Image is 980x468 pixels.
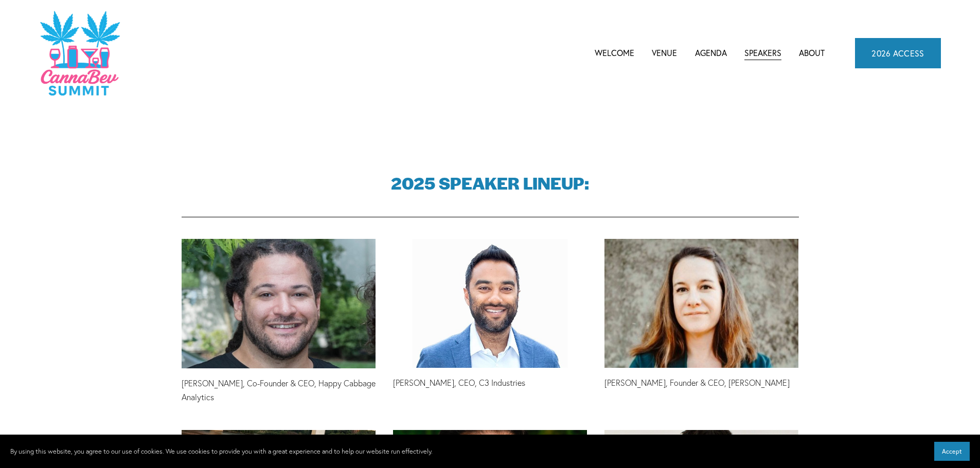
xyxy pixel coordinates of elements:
a: Welcome [595,45,634,61]
span: Agenda [695,46,727,60]
strong: 2025 SPEAKER LINEUP: [391,171,589,195]
a: folder dropdown [695,45,727,61]
span: Accept [942,447,962,455]
img: CannaDataCon [39,10,120,97]
a: 2026 ACCESS [855,38,941,68]
button: Accept [934,442,970,461]
a: Speakers [744,45,781,61]
a: Venue [652,45,677,61]
p: [PERSON_NAME], Co-Founder & CEO, Happy Cabbage Analytics [182,377,376,404]
p: [PERSON_NAME], CEO, C3 Industries [393,376,587,390]
p: [PERSON_NAME], Founder & CEO, [PERSON_NAME] [604,376,798,390]
a: About [799,45,825,61]
p: By using this website, you agree to our use of cookies. We use cookies to provide you with a grea... [10,446,433,457]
